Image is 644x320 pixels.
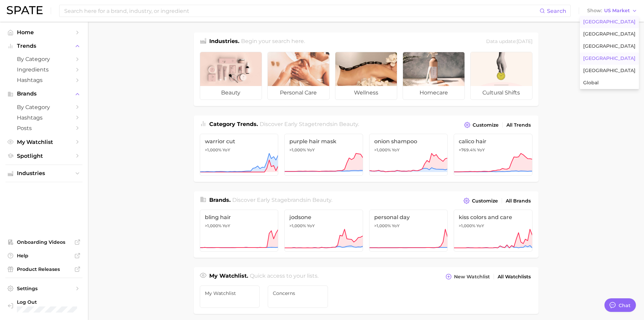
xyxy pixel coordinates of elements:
a: homecare [403,52,465,100]
span: >1,000% [374,147,391,152]
span: All Brands [506,198,531,204]
button: Customize [462,120,500,130]
button: Brands [5,89,82,99]
span: Industries [17,170,71,176]
h1: Industries. [209,37,239,46]
a: onion shampoo>1,000% YoY [369,134,448,176]
button: Customize [462,196,499,206]
span: bling hair [205,214,273,220]
span: personal day [374,214,443,220]
h1: My Watchlist. [209,272,248,281]
span: Hashtags [17,114,71,121]
a: warrior cut>1,000% YoY [200,134,279,176]
a: All Brands [504,196,532,206]
span: My Watchlist [17,139,71,145]
a: Hashtags [5,75,82,85]
span: >1,000% [289,147,306,152]
h2: Quick access to your lists. [250,272,318,281]
span: Category Trends . [209,121,258,127]
span: Spotlight [17,153,71,159]
span: YoY [307,147,315,153]
a: personal care [267,52,330,100]
span: beauty [339,121,358,127]
span: Help [17,253,71,259]
span: Customize [472,198,498,204]
a: jodsone>1,000% YoY [284,210,363,252]
span: Settings [17,285,71,292]
img: SPATE [7,6,43,14]
div: Data update: [DATE] [486,37,532,46]
h2: Begin your search here. [241,37,305,46]
span: calico hair [459,138,527,145]
a: purple hair mask>1,000% YoY [284,134,363,176]
a: Help [5,251,82,261]
a: bling hair>1,000% YoY [200,210,279,252]
span: by Category [17,104,71,110]
span: My Watchlist [205,291,255,296]
a: by Category [5,54,82,64]
a: Product Releases [5,264,82,274]
span: All Trends [506,122,531,128]
span: +769.4% [459,147,476,152]
span: Home [17,29,71,36]
span: Concerns [273,291,323,296]
span: warrior cut [205,138,273,145]
span: Ingredients [17,66,71,73]
span: Posts [17,125,71,131]
span: [GEOGRAPHIC_DATA] [583,43,636,49]
span: Brands . [209,197,231,203]
span: Customize [473,122,499,128]
a: Log out. Currently logged in with e-mail jkno@cosmax.com. [5,297,82,315]
a: Hashtags [5,112,82,123]
span: Discover Early Stage trends in . [260,121,359,127]
span: Discover Early Stage brands in . [232,197,332,203]
button: ShowUS Market [586,6,639,15]
a: Spotlight [5,151,82,161]
span: beauty [312,197,331,203]
span: >1,000% [289,223,306,228]
input: Search here for a brand, industry, or ingredient [64,5,540,17]
span: >1,000% [374,223,391,228]
div: ShowUS Market [580,16,639,89]
span: homecare [403,86,464,100]
a: by Category [5,102,82,112]
span: US Market [604,9,630,13]
span: by Category [17,56,71,62]
a: Settings [5,283,82,294]
a: Home [5,27,82,38]
span: kiss colors and care [459,214,527,220]
span: YoY [222,147,230,153]
span: Onboarding Videos [17,239,71,245]
a: Concerns [268,285,328,308]
span: YoY [392,223,400,229]
span: YoY [477,147,485,153]
span: YoY [476,223,484,229]
span: wellness [335,86,397,100]
button: Industries [5,168,82,178]
span: YoY [307,223,315,229]
button: New Watchlist [444,272,491,281]
a: calico hair+769.4% YoY [454,134,532,176]
span: Brands [17,91,71,97]
span: cultural shifts [471,86,532,100]
span: [GEOGRAPHIC_DATA] [583,31,636,37]
span: beauty [200,86,262,100]
a: wellness [335,52,397,100]
span: YoY [392,147,400,153]
span: All Watchlists [498,274,531,280]
a: Ingredients [5,64,82,75]
a: My Watchlist [5,137,82,147]
span: Product Releases [17,266,71,272]
span: purple hair mask [289,138,358,145]
span: [GEOGRAPHIC_DATA] [583,68,636,73]
a: My Watchlist [200,285,260,308]
span: jodsone [289,214,358,220]
a: beauty [200,52,262,100]
span: New Watchlist [454,274,490,280]
span: >1,000% [459,223,475,228]
a: cultural shifts [470,52,532,100]
span: [GEOGRAPHIC_DATA] [583,56,636,61]
a: All Watchlists [496,272,532,281]
span: Search [547,8,566,14]
span: YoY [222,223,230,229]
